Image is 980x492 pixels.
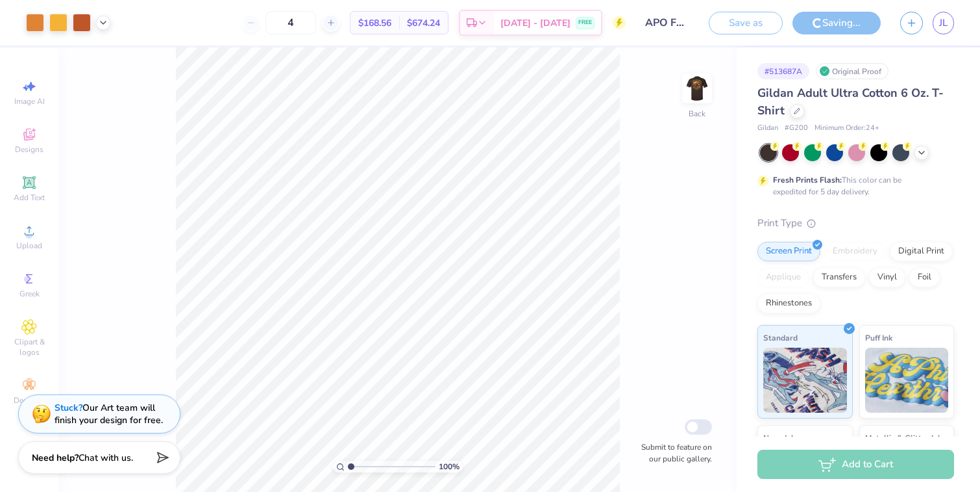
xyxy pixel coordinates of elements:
[635,10,699,36] input: Untitled Design
[757,123,778,134] span: Gildan
[14,192,45,203] span: Add Text
[939,16,948,31] span: JL
[634,441,712,465] label: Submit to feature on our public gallery.
[684,75,710,101] img: Back
[757,63,809,79] div: # 513687A
[813,268,865,287] div: Transfers
[407,16,440,30] span: $674.24
[55,402,82,414] strong: Stuck?
[757,216,954,231] div: Print Type
[14,96,45,107] span: Image AI
[439,461,459,473] span: 100 %
[16,240,42,251] span: Upload
[757,294,820,313] div: Rhinestones
[865,348,949,413] img: Puff Ink
[689,108,705,120] div: Back
[500,16,570,30] span: [DATE] - [DATE]
[869,268,905,287] div: Vinyl
[785,123,808,134] span: # G200
[757,268,809,287] div: Applique
[19,289,40,299] span: Greek
[773,175,842,185] strong: Fresh Prints Flash:
[763,431,795,445] span: Neon Ink
[757,85,944,118] span: Gildan Adult Ultra Cotton 6 Oz. T-Shirt
[865,431,942,445] span: Metallic & Glitter Ink
[824,242,886,261] div: Embroidery
[815,123,879,134] span: Minimum Order: 24 +
[578,18,592,27] span: FREE
[15,144,43,155] span: Designs
[773,174,933,198] div: This color can be expedited for 5 day delivery.
[6,337,52,357] span: Clipart & logos
[55,402,163,426] div: Our Art team will finish your design for free.
[816,63,888,79] div: Original Proof
[358,16,391,30] span: $168.56
[265,11,316,34] input: – –
[763,331,798,344] span: Standard
[32,452,79,464] strong: Need help?
[890,242,953,261] div: Digital Print
[14,395,45,406] span: Decorate
[865,331,892,344] span: Puff Ink
[763,348,847,413] img: Standard
[909,268,940,287] div: Foil
[757,242,820,261] div: Screen Print
[79,452,133,464] span: Chat with us.
[933,12,954,34] a: JL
